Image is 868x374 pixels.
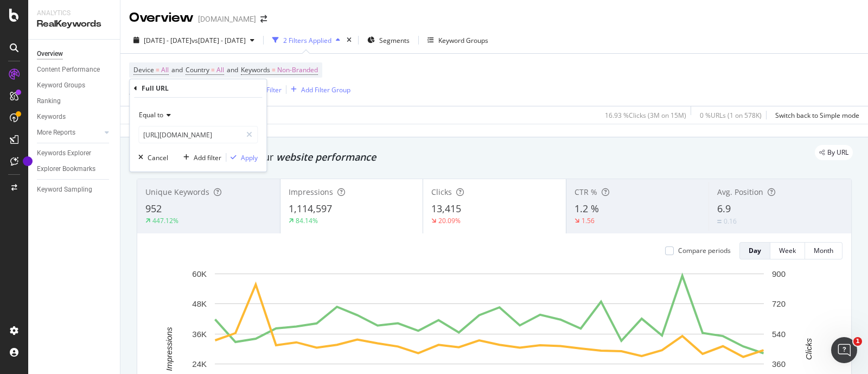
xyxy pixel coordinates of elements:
text: Clicks [804,338,813,359]
button: Day [739,242,770,259]
text: 360 [772,359,786,369]
text: 48K [192,299,207,308]
div: Compare periods [678,246,731,255]
div: Overview [129,9,194,27]
div: Analytics [37,9,111,18]
button: Switch back to Simple mode [771,106,859,124]
span: and [171,65,183,74]
span: = [156,65,159,74]
text: 540 [772,329,786,339]
div: legacy label [815,145,853,160]
span: 13,415 [431,202,461,215]
button: Month [805,242,843,259]
span: Non-Branded [277,62,318,78]
div: 2 Filters Applied [283,36,331,45]
span: 1,114,597 [289,202,332,215]
a: Overview [37,48,112,60]
button: Add filter [179,152,221,163]
div: 0 % URLs ( 1 on 578K ) [700,111,762,120]
button: 2 Filters Applied [268,31,344,49]
div: Cancel [148,153,168,162]
div: Day [749,246,761,255]
button: Segments [363,31,414,49]
div: More Reports [37,127,75,138]
div: arrow-right-arrow-left [260,15,267,23]
span: Avg. Position [717,187,763,197]
button: Week [770,242,805,259]
span: vs [DATE] - [DATE] [192,36,246,45]
div: Switch back to Simple mode [775,111,859,120]
div: Add filter [194,153,221,162]
button: Apply [226,152,258,163]
div: RealKeywords [37,18,111,30]
a: Keywords Explorer [37,148,112,159]
div: Full URL [142,84,169,93]
span: Device [133,65,154,74]
span: All [216,62,224,78]
div: Week [779,246,796,255]
span: 1.2 % [575,202,599,215]
div: Add Filter [253,85,282,94]
button: [DATE] - [DATE]vs[DATE] - [DATE] [129,31,259,49]
span: Equal to [139,110,163,119]
span: CTR % [575,187,597,197]
div: 1.56 [582,216,595,225]
span: = [272,65,276,74]
div: Apply [241,153,258,162]
button: Add Filter Group [286,83,350,96]
div: Ranking [37,96,61,107]
text: 60K [192,269,207,278]
span: Clicks [431,187,452,197]
span: = [211,65,215,74]
a: Keywords [37,111,112,123]
text: 36K [192,329,207,339]
span: Country [186,65,209,74]
div: Overview [37,48,63,60]
a: Content Performance [37,64,112,75]
div: Keyword Groups [37,80,85,91]
button: Cancel [134,152,168,163]
span: 952 [145,202,162,215]
div: Keywords [37,111,66,123]
a: More Reports [37,127,101,138]
div: Add Filter Group [301,85,350,94]
div: Keyword Sampling [37,184,92,195]
a: Keyword Sampling [37,184,112,195]
text: Impressions [164,327,174,371]
div: 447.12% [152,216,178,225]
div: Month [814,246,833,255]
text: 24K [192,359,207,369]
div: Content Performance [37,64,100,75]
text: 900 [772,269,786,278]
div: 16.93 % Clicks ( 3M on 15M ) [605,111,686,120]
div: 84.14% [296,216,318,225]
span: [DATE] - [DATE] [144,36,192,45]
div: [DOMAIN_NAME] [198,14,256,24]
span: 1 [853,337,862,346]
span: Unique Keywords [145,187,209,197]
img: Equal [717,220,722,223]
span: All [161,62,169,78]
text: 720 [772,299,786,308]
div: Tooltip anchor [23,156,33,166]
div: times [344,35,354,46]
div: Keywords Explorer [37,148,91,159]
div: 0.16 [724,217,737,226]
div: 20.09% [438,216,461,225]
div: Keyword Groups [438,36,488,45]
a: Explorer Bookmarks [37,163,112,175]
span: and [227,65,238,74]
span: 6.9 [717,202,731,215]
span: Impressions [289,187,333,197]
iframe: Intercom live chat [831,337,857,363]
span: By URL [827,149,848,156]
div: Explorer Bookmarks [37,163,95,175]
button: Keyword Groups [423,31,493,49]
span: Segments [379,36,410,45]
a: Ranking [37,96,112,107]
span: Keywords [241,65,270,74]
a: Keyword Groups [37,80,112,91]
